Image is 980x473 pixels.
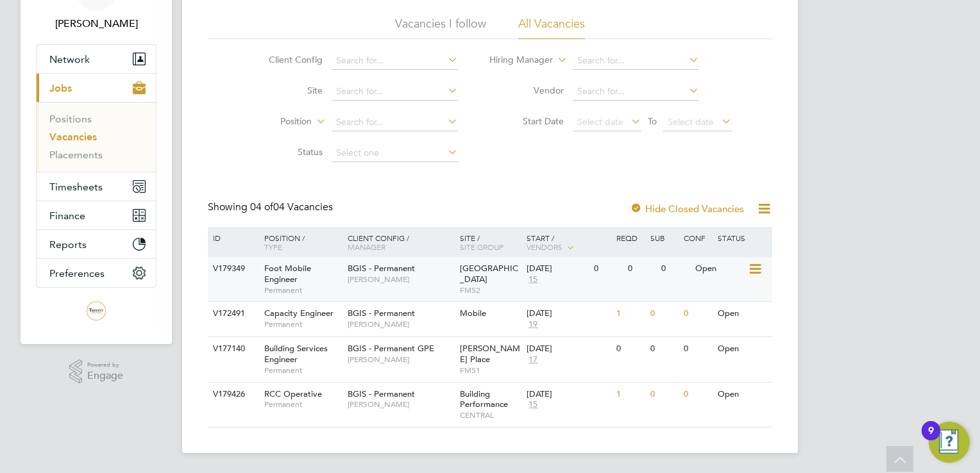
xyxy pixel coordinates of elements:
input: Select one [332,144,458,162]
div: Position / [255,227,344,258]
span: Select date [668,116,714,128]
div: 0 [680,337,714,361]
span: [PERSON_NAME] [348,274,453,285]
span: Permanent [264,319,341,329]
span: Foot Mobile Engineer [264,263,311,285]
span: Mobile [460,308,486,319]
span: Vendors [527,242,562,252]
div: Open [714,383,770,406]
div: 0 [680,383,714,406]
li: All Vacancies [518,16,585,39]
div: Reqd [613,227,646,249]
span: CENTRAL [460,410,521,420]
span: Site Group [460,242,503,252]
a: Powered byEngage [69,360,124,384]
input: Search for... [332,52,458,70]
span: Type [264,242,282,252]
span: 15 [527,399,539,410]
a: Go to home page [36,301,156,321]
span: Capacity Engineer [264,308,334,319]
input: Search for... [573,83,699,101]
span: [PERSON_NAME] [348,354,453,365]
div: Start / [523,227,613,259]
input: Search for... [573,52,699,70]
div: 0 [647,383,680,406]
label: Hiring Manager [479,54,553,67]
div: 0 [613,337,646,361]
span: [PERSON_NAME] Place [460,343,520,365]
span: Permanent [264,399,341,410]
span: Timesheets [49,181,103,193]
div: ID [210,227,255,249]
span: Permanent [264,285,341,295]
span: BGIS - Permanent [348,388,415,399]
input: Search for... [332,113,458,131]
label: Vendor [490,85,564,96]
div: Jobs [37,102,156,172]
span: 19 [527,319,539,330]
div: V179426 [210,383,255,406]
span: 15 [527,274,539,285]
div: 0 [647,302,680,326]
div: Open [692,257,748,281]
div: 1 [613,302,646,326]
label: Hide Closed Vacancies [630,203,744,215]
div: 0 [680,302,714,326]
span: To [644,113,661,129]
label: Start Date [490,115,564,127]
span: RCC Operative [264,388,322,399]
span: [PERSON_NAME] [348,319,453,329]
div: [DATE] [527,344,610,354]
div: [DATE] [527,308,610,319]
span: BGIS - Permanent GPE [348,343,434,354]
div: Showing [208,201,335,214]
span: Select date [577,116,623,128]
label: Client Config [249,54,323,65]
button: Network [37,45,156,73]
span: FMS2 [460,285,521,295]
span: Building Performance [460,388,508,410]
span: Permanent [264,365,341,376]
button: Finance [37,201,156,229]
span: Reports [49,238,87,251]
div: Open [714,302,770,326]
a: Positions [49,113,92,125]
button: Jobs [37,74,156,102]
span: [GEOGRAPHIC_DATA] [460,263,518,285]
span: Network [49,53,90,65]
span: Powered by [87,360,123,370]
div: V172491 [210,302,255,326]
div: Sub [647,227,680,249]
div: 0 [625,257,658,281]
span: 17 [527,354,539,365]
a: Placements [49,149,103,161]
div: Status [714,227,770,249]
div: Client Config / [344,227,457,258]
span: Manager [348,242,385,252]
span: BGIS - Permanent [348,308,415,319]
div: Conf [680,227,714,249]
img: trevettgroup-logo-retina.png [86,301,106,321]
a: Vacancies [49,131,97,143]
span: 04 Vacancies [250,201,333,213]
div: 0 [591,257,624,281]
span: Building Services Engineer [264,343,328,365]
div: V179349 [210,257,255,281]
input: Search for... [332,83,458,101]
div: Open [714,337,770,361]
label: Site [249,85,323,96]
span: FMS1 [460,365,521,376]
span: [PERSON_NAME] [348,399,453,410]
span: Jobs [49,82,72,94]
div: [DATE] [527,389,610,400]
div: Site / [457,227,524,258]
div: 1 [613,383,646,406]
div: [DATE] [527,263,587,274]
li: Vacancies I follow [395,16,486,39]
button: Preferences [37,259,156,287]
span: 04 of [250,201,273,213]
div: V177140 [210,337,255,361]
label: Position [238,115,312,128]
span: Preferences [49,267,105,279]
div: 0 [658,257,691,281]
